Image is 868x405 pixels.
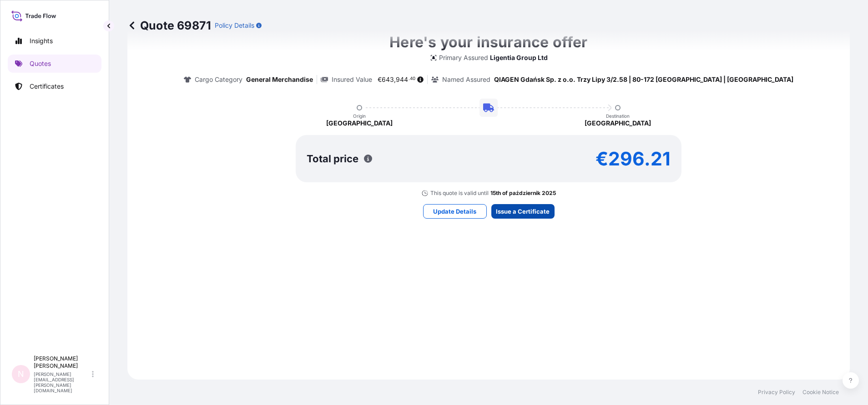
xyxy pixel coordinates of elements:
[758,389,795,396] a: Privacy Policy
[382,76,394,83] span: 643
[585,119,651,128] p: [GEOGRAPHIC_DATA]
[433,207,476,216] p: Update Details
[8,32,101,50] a: Insights
[490,53,548,62] p: Ligentia Group Ltd
[353,113,366,119] p: Origin
[326,119,393,128] p: [GEOGRAPHIC_DATA]
[409,77,410,80] span: .
[246,75,313,84] p: General Merchandise
[410,77,415,80] span: 40
[606,113,630,119] p: Destination
[394,76,396,83] span: ,
[18,370,24,379] span: N
[490,190,556,197] p: 15th of październik 2025
[378,76,382,83] span: €
[8,55,101,73] a: Quotes
[430,190,489,197] p: This quote is valid until
[34,355,90,370] p: [PERSON_NAME] [PERSON_NAME]
[396,76,408,83] span: 944
[423,204,487,219] button: Update Details
[34,371,90,393] p: [PERSON_NAME][EMAIL_ADDRESS][PERSON_NAME][DOMAIN_NAME]
[30,36,53,45] p: Insights
[127,18,211,33] p: Quote 69871
[30,82,64,91] p: Certificates
[496,207,550,216] p: Issue a Certificate
[802,389,839,396] a: Cookie Notice
[307,154,358,163] p: Total price
[215,21,254,30] p: Policy Details
[30,59,51,68] p: Quotes
[439,53,488,62] p: Primary Assured
[595,151,671,166] p: €296.21
[332,75,372,84] p: Insured Value
[494,75,793,84] p: QIAGEN Gdańsk Sp. z o.o. Trzy Lipy 3/2.58 | 80-172 [GEOGRAPHIC_DATA] | [GEOGRAPHIC_DATA]
[491,204,555,219] button: Issue a Certificate
[8,77,101,95] a: Certificates
[195,75,242,84] p: Cargo Category
[442,75,490,84] p: Named Assured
